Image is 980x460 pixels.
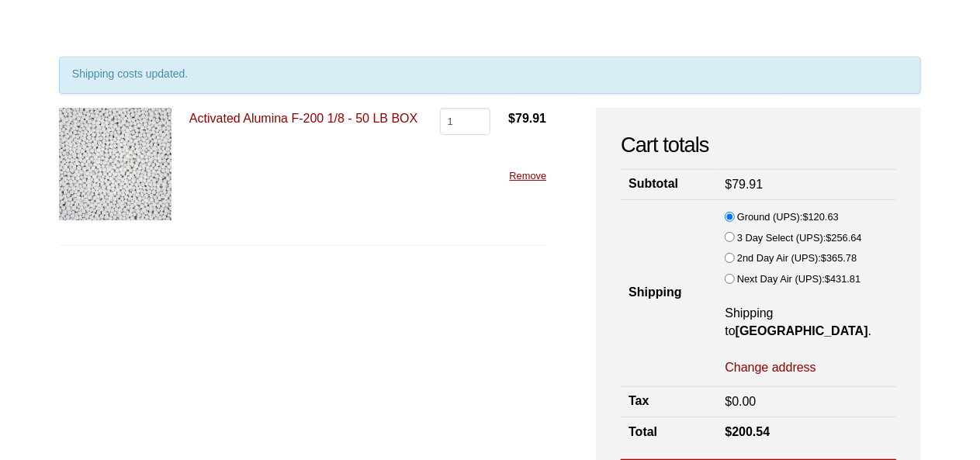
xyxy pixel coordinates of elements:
[621,169,717,199] th: Subtotal
[725,178,732,191] span: $
[826,232,832,244] span: $
[826,232,862,244] bdi: 256.64
[725,359,816,376] a: Change address
[725,395,756,408] bdi: 0.00
[737,271,861,288] label: Next Day Air (UPS):
[725,425,732,438] span: $
[725,425,770,438] bdi: 200.54
[510,170,547,182] a: Remove this item
[440,108,490,134] input: Product quantity
[725,305,888,340] p: Shipping to .
[803,211,839,223] bdi: 120.63
[825,273,861,285] bdi: 431.81
[725,178,763,191] bdi: 79.91
[189,112,417,125] a: Activated Alumina F-200 1/8 - 50 LB BOX
[737,209,839,226] label: Ground (UPS):
[737,230,862,247] label: 3 Day Select (UPS):
[821,252,857,264] bdi: 365.78
[508,112,515,125] span: $
[737,250,857,267] label: 2nd Day Air (UPS):
[508,112,546,125] bdi: 79.91
[621,386,717,417] th: Tax
[825,273,830,285] span: $
[725,395,732,408] span: $
[736,324,868,337] strong: [GEOGRAPHIC_DATA]
[621,200,717,387] th: Shipping
[821,252,826,264] span: $
[59,108,171,220] img: Activated Alumina F-200 1/8 - 50 LB BOX
[59,57,921,94] div: Shipping costs updated.
[621,133,896,158] h2: Cart totals
[803,211,809,223] span: $
[621,417,717,447] th: Total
